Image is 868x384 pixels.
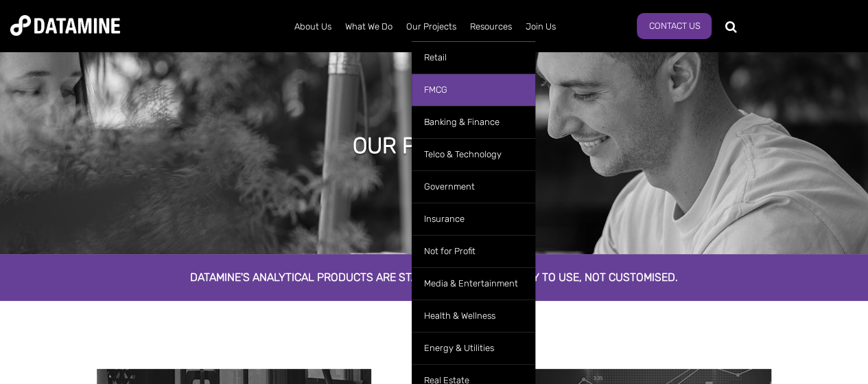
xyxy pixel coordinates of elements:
a: Contact Us [637,13,712,39]
a: Retail [412,41,535,74]
a: About Us [288,9,338,45]
a: Health & Wellness [412,300,535,332]
a: Media & Entertainment [412,267,535,300]
a: FMCG [412,74,535,106]
a: Our Projects [399,9,463,45]
a: Government [412,170,535,203]
a: Join Us [519,9,563,45]
a: Not for Profit [412,235,535,267]
img: Datamine [10,15,120,36]
a: Banking & Finance [412,106,535,138]
a: Energy & Utilities [412,332,535,364]
h1: our products [353,131,515,161]
span: Product page [43,304,110,317]
a: Telco & Technology [412,138,535,170]
a: Resources [463,9,519,45]
a: Insurance [412,203,535,235]
h2: Datamine's analytical products are standardised and ready to use, not customised. [43,271,825,284]
a: What We Do [338,9,399,45]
